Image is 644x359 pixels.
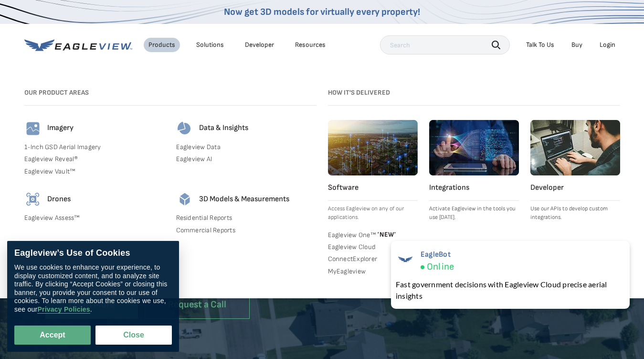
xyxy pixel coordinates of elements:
div: Resources [295,41,326,49]
img: drones-icon.svg [24,191,42,208]
div: Login [600,41,615,49]
img: 3d-models-icon.svg [176,191,193,208]
a: Eagleview Assess™ [24,214,165,222]
a: Eagleview Cloud [328,243,418,251]
input: Search [380,35,510,54]
a: Developer Use our APIs to develop custom integrations. [530,120,620,222]
button: Close [95,326,172,345]
a: Eagleview Vault™ [24,167,165,176]
p: Use our APIs to develop custom integrations. [530,205,620,222]
h3: Our Product Areas [24,89,317,97]
h4: Imagery [47,123,74,133]
div: Eagleview’s Use of Cookies [14,248,172,259]
h4: Drones [47,195,71,205]
img: software.webp [328,120,418,175]
h4: Software [328,183,418,193]
div: We use cookies to enhance your experience, to display customized content, and to analyze site tra... [14,263,172,314]
a: Eagleview Reveal® [24,155,165,163]
div: Solutions [196,41,224,49]
a: MyEagleview [328,267,418,276]
div: Fast government decisions with Eagleview Cloud precise aerial insights [396,279,625,302]
p: Access Eagleview on any of our applications. [328,205,418,222]
img: data-icon.svg [176,120,193,137]
div: Talk To Us [526,41,554,49]
a: Developer [245,41,274,49]
p: Activate Eagleview in the tools you use [DATE]. [429,205,519,222]
a: Integrations Activate Eagleview in the tools you use [DATE]. [429,120,519,222]
h3: How it's Delivered [328,89,620,97]
img: developer.webp [530,120,620,175]
button: Accept [14,326,91,345]
span: Online [427,261,454,273]
a: Request a Call [145,290,250,319]
h4: 3D Models & Measurements [199,195,289,205]
div: Products [148,41,175,49]
a: Privacy Policies [37,305,90,314]
a: 1-Inch GSD Aerial Imagery [24,143,165,152]
a: Eagleview One™ *NEW* [328,229,418,239]
a: Commercial Reports [176,226,317,235]
a: ConnectExplorer [328,255,418,263]
a: Eagleview AI [176,155,317,163]
a: Eagleview Data [176,143,317,152]
a: Buy [571,41,582,49]
h4: Integrations [429,183,519,193]
span: NEW [376,230,396,239]
img: integrations.webp [429,120,519,175]
h4: Developer [530,183,620,193]
img: imagery-icon.svg [24,120,42,137]
span: EagleBot [421,250,454,259]
h4: Data & Insights [199,123,248,133]
a: Now get 3D models for virtually every property! [224,6,420,18]
a: Residential Reports [176,214,317,222]
img: EagleBot [396,250,415,269]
